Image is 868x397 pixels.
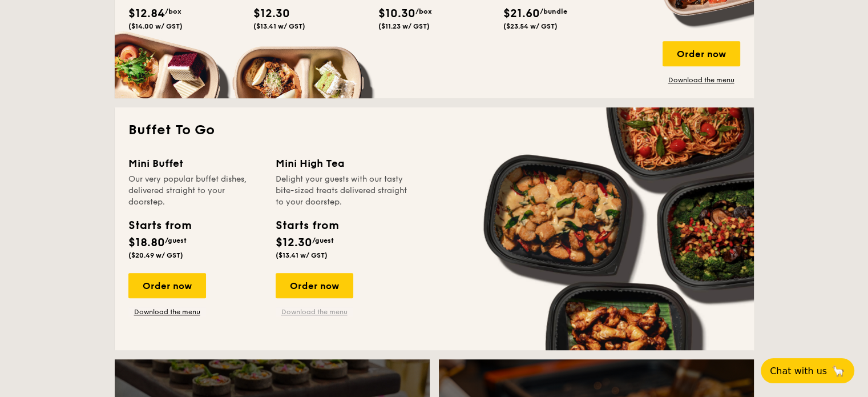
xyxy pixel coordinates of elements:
a: Download the menu [276,307,353,316]
div: Our very popular buffet dishes, delivered straight to your doorstep. [128,174,262,208]
span: ($14.00 w/ GST) [128,22,183,30]
span: ($11.23 w/ GST) [378,22,430,30]
span: /bundle [540,7,567,15]
span: $18.80 [128,236,165,250]
span: Chat with us [770,366,827,376]
span: $12.30 [253,7,290,21]
div: Order now [128,273,206,298]
span: $10.30 [378,7,415,21]
span: ($13.41 w/ GST) [276,251,328,259]
div: Starts from [276,217,338,234]
div: Delight your guests with our tasty bite-sized treats delivered straight to your doorstep. [276,174,409,208]
div: Starts from [128,217,191,234]
span: ($20.49 w/ GST) [128,251,183,259]
span: /guest [165,236,187,244]
div: Order now [663,41,740,66]
h2: Buffet To Go [128,121,740,139]
a: Download the menu [128,307,206,316]
div: Mini Buffet [128,155,262,171]
span: ($13.41 w/ GST) [253,22,305,30]
div: Order now [276,273,353,298]
span: $21.60 [503,7,540,21]
span: /guest [312,236,334,244]
div: Mini High Tea [276,155,409,171]
span: ($23.54 w/ GST) [503,22,558,30]
a: Download the menu [663,75,740,85]
button: Chat with us🦙 [761,358,854,383]
span: $12.30 [276,236,312,250]
span: $12.84 [128,7,165,21]
span: /box [165,7,181,15]
span: /box [415,7,432,15]
span: 🦙 [831,364,845,378]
